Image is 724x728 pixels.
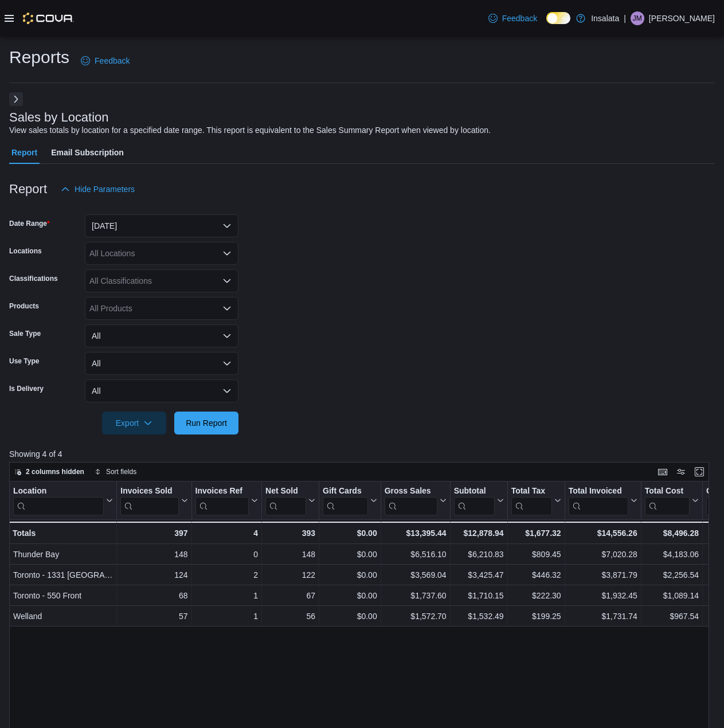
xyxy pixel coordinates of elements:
[265,486,315,515] button: Net Sold
[323,589,377,602] div: $0.00
[186,417,227,429] span: Run Report
[13,589,113,602] div: Toronto - 550 Front
[11,141,37,164] span: Report
[120,526,187,540] div: 397
[13,486,113,515] button: Location
[385,568,447,582] div: $3,569.04
[385,486,437,496] div: Gross Sales
[195,609,258,623] div: 1
[385,609,447,623] div: $1,572.70
[323,486,368,496] div: Gift Cards
[85,214,238,237] button: [DATE]
[95,55,130,66] span: Feedback
[569,547,637,561] div: $7,020.28
[195,568,258,582] div: 2
[9,329,41,338] label: Sale Type
[13,486,104,515] div: Location
[109,412,159,435] span: Export
[385,526,447,540] div: $13,395.44
[569,486,628,496] div: Total Invoiced
[265,568,315,582] div: 122
[195,589,258,602] div: 1
[502,13,537,24] span: Feedback
[454,486,495,515] div: Subtotal
[624,11,626,25] p: |
[9,357,39,366] label: Use Type
[569,486,637,515] button: Total Invoiced
[76,49,134,72] a: Feedback
[120,568,187,582] div: 124
[454,589,504,602] div: $1,710.15
[26,467,84,476] span: 2 columns hidden
[645,486,690,496] div: Total Cost
[85,379,238,402] button: All
[23,13,74,24] img: Cova
[120,486,178,496] div: Invoices Sold
[174,412,238,435] button: Run Report
[56,178,139,201] button: Hide Parameters
[195,486,258,515] button: Invoices Ref
[385,486,447,515] button: Gross Sales
[323,568,377,582] div: $0.00
[13,486,104,496] div: Location
[645,547,699,561] div: $4,183.06
[454,609,504,623] div: $1,532.49
[13,547,113,561] div: Thunder Bay
[9,92,23,106] button: Next
[85,352,238,375] button: All
[645,486,699,515] button: Total Cost
[591,11,619,25] p: Insalata
[511,568,561,582] div: $446.32
[645,589,699,602] div: $1,089.14
[120,547,187,561] div: 148
[106,467,136,476] span: Sort fields
[454,568,504,582] div: $3,425.47
[645,486,690,515] div: Total Cost
[9,302,39,311] label: Products
[265,486,306,496] div: Net Sold
[120,486,178,515] div: Invoices Sold
[85,324,238,347] button: All
[75,183,135,195] span: Hide Parameters
[9,111,109,124] h3: Sales by Location
[385,547,447,561] div: $6,516.10
[9,124,491,136] div: View sales totals by location for a specified date range. This report is equivalent to the Sales ...
[323,547,377,561] div: $0.00
[323,526,377,540] div: $0.00
[9,274,58,283] label: Classifications
[120,609,187,623] div: 57
[631,11,644,25] div: James Moffitt
[674,465,688,479] button: Display options
[323,486,368,515] div: Gift Card Sales
[569,568,637,582] div: $3,871.79
[692,465,706,479] button: Enter fullscreen
[569,526,637,540] div: $14,556.26
[13,526,113,540] div: Totals
[265,589,315,602] div: 67
[484,7,542,30] a: Feedback
[645,526,699,540] div: $8,496.28
[546,12,570,24] input: Dark Mode
[569,589,637,602] div: $1,932.45
[222,276,232,285] button: Open list of options
[120,486,187,515] button: Invoices Sold
[51,141,124,164] span: Email Subscription
[511,589,561,602] div: $222.30
[569,486,628,515] div: Total Invoiced
[222,249,232,258] button: Open list of options
[511,486,561,515] button: Total Tax
[195,486,249,496] div: Invoices Ref
[511,526,561,540] div: $1,677.32
[645,609,699,623] div: $967.54
[454,547,504,561] div: $6,210.83
[9,448,717,460] p: Showing 4 of 4
[9,182,47,196] h3: Report
[569,609,637,623] div: $1,731.74
[633,11,642,25] span: JM
[13,609,113,623] div: Welland
[656,465,670,479] button: Keyboard shortcuts
[195,547,258,561] div: 0
[195,486,249,515] div: Invoices Ref
[9,384,44,393] label: Is Delivery
[9,219,50,228] label: Date Range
